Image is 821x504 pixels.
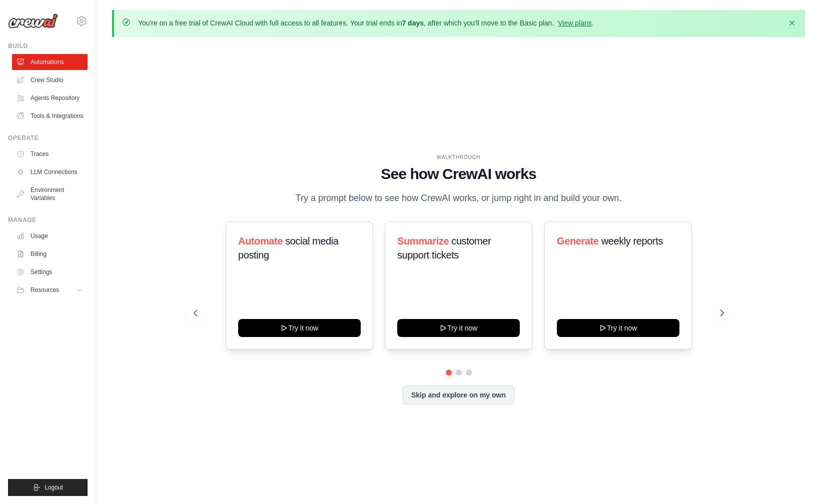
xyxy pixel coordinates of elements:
[12,182,88,206] a: Environment Variables
[12,72,88,88] a: Crew Studio
[12,164,88,180] a: LLM Connections
[8,216,88,224] div: Manage
[12,108,88,124] a: Tools & Integrations
[238,235,283,246] span: Automate
[557,319,679,337] button: Try it now
[397,319,520,337] button: Try it now
[402,19,424,27] strong: 7 days
[12,146,88,162] a: Traces
[138,18,594,28] p: You're on a free trial of CrewAI Cloud with full access to all features. Your trial ends in , aft...
[397,235,449,246] span: Summarize
[8,13,58,28] img: Logo
[238,319,361,337] button: Try it now
[291,191,627,205] p: Try a prompt below to see how CrewAI works, or jump right in and build your own.
[601,235,663,246] span: weekly reports
[31,286,59,294] span: Resources
[194,165,724,183] h1: See how CrewAI works
[8,479,88,496] button: Logout
[12,54,88,70] a: Automations
[8,42,88,50] div: Build
[12,246,88,262] a: Billing
[8,134,88,142] div: Operate
[45,483,63,491] span: Logout
[12,264,88,280] a: Settings
[194,153,724,161] div: WALKTHROUGH
[238,235,339,260] span: social media posting
[558,19,591,27] a: View plans
[12,228,88,244] a: Usage
[557,235,599,246] span: Generate
[12,282,88,298] button: Resources
[403,385,514,404] button: Skip and explore on my own
[12,90,88,106] a: Agents Repository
